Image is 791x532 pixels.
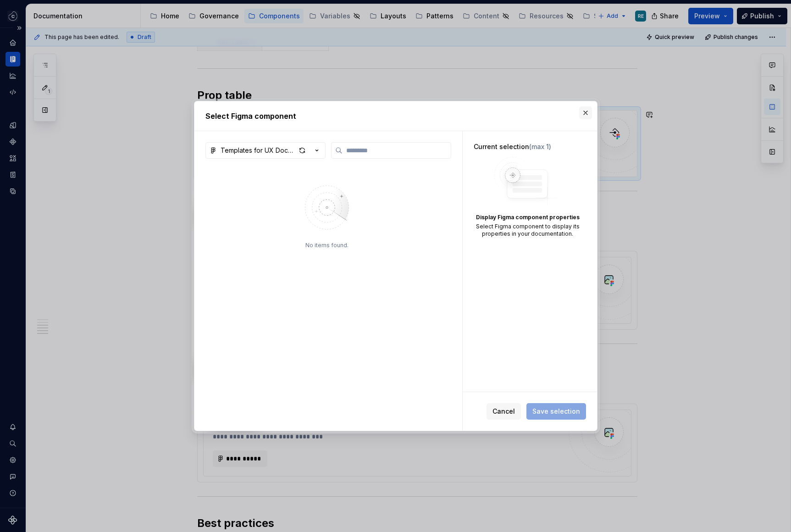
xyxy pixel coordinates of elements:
div: Current selection [474,142,581,151]
button: Templates for UX Documentation [205,142,326,159]
h2: Select Figma component [205,111,586,122]
div: Select Figma component to display its properties in your documentation. [474,223,581,238]
span: Cancel [492,407,515,416]
span: (max 1) [529,143,551,150]
div: No items found. [305,242,348,249]
div: Templates for UX Documentation [221,146,296,155]
div: Display Figma component properties [474,214,581,221]
button: Cancel [487,403,521,420]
